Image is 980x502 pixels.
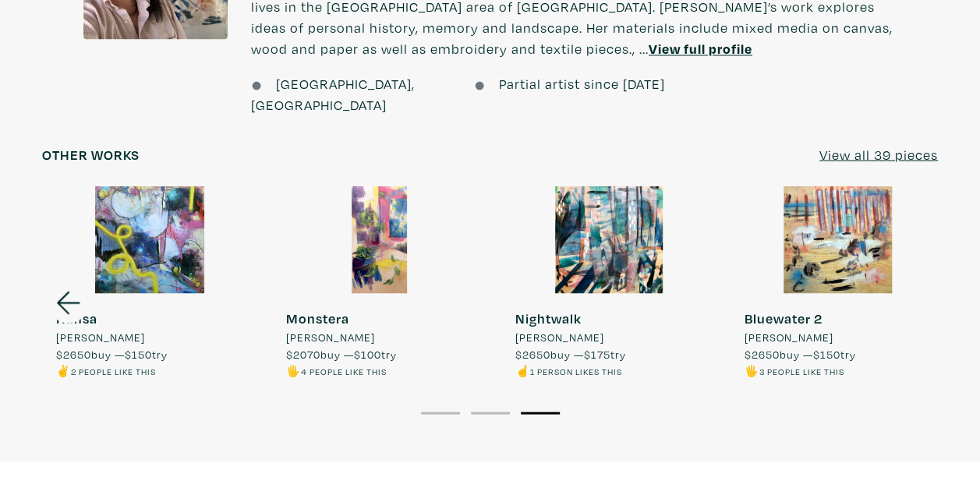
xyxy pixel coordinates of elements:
span: buy — try [56,346,168,361]
span: $2650 [745,346,780,361]
strong: Monstera [285,309,348,327]
a: Bluewater 2 [PERSON_NAME] $2650buy —$150try 🖐️3 people like this [731,186,946,379]
span: [PERSON_NAME] [56,328,145,345]
h6: Other works [42,146,140,163]
li: ✌️ [56,362,168,379]
span: $2070 [285,346,320,361]
button: 3 of 3 [521,412,560,414]
small: 2 people like this [71,365,156,376]
li: ☝️ [515,362,626,379]
span: $150 [813,346,840,361]
button: 1 of 3 [421,412,460,414]
span: [PERSON_NAME] [285,328,374,345]
strong: Bluewater 2 [745,309,823,327]
li: 🖐️ [745,362,856,379]
small: 4 people like this [300,365,386,376]
span: [PERSON_NAME] [515,328,604,345]
span: buy — try [745,346,856,361]
span: $100 [353,346,380,361]
button: 2 of 3 [471,412,510,414]
a: Nightwalk [PERSON_NAME] $2650buy —$175try ☝️1 person likes this [501,186,716,379]
u: View all 39 pieces [819,145,938,163]
li: 🖐️ [285,362,396,379]
strong: Nightwalk [515,309,582,327]
span: $2650 [515,346,550,361]
span: $175 [584,346,610,361]
span: [GEOGRAPHIC_DATA], [GEOGRAPHIC_DATA] [251,75,415,114]
span: buy — try [515,346,626,361]
a: Hansa [PERSON_NAME] $2650buy —$150try ✌️2 people like this [42,186,257,379]
span: buy — try [285,346,396,361]
span: $150 [125,346,152,361]
a: Monstera [PERSON_NAME] $2070buy —$100try 🖐️4 people like this [271,186,486,379]
small: 3 people like this [759,365,844,376]
span: [PERSON_NAME] [745,328,833,345]
span: Partial artist since [DATE] [499,75,665,93]
a: View all 39 pieces [819,143,938,164]
a: View full profile [649,40,752,58]
small: 1 person likes this [530,365,622,376]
